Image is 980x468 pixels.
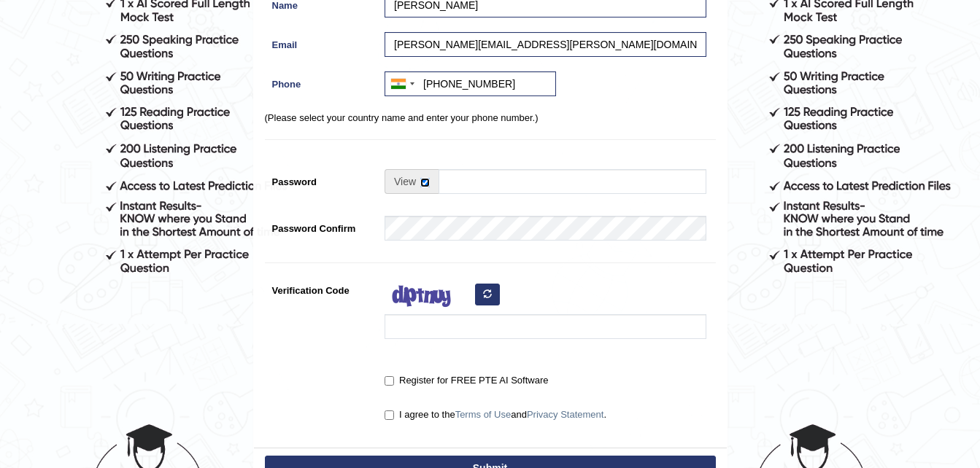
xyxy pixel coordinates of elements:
[265,216,378,235] label: Password Confirm
[385,72,419,95] div: India (भारत): +91
[385,376,394,386] input: Register for FREE PTE AI Software
[385,410,394,420] input: I agree to theTerms of UseandPrivacy Statement.
[265,169,378,189] label: Password
[265,111,716,125] p: (Please select your country name and enter your phone number.)
[265,32,378,52] label: Email
[265,278,378,297] label: Verification Code
[420,178,430,187] input: Show/Hide Password
[385,407,606,422] label: I agree to the and .
[385,373,548,388] label: Register for FREE PTE AI Software
[455,409,512,420] a: Terms of Use
[385,71,556,96] input: +91 81234 56789
[527,409,604,420] a: Privacy Statement
[265,71,378,91] label: Phone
